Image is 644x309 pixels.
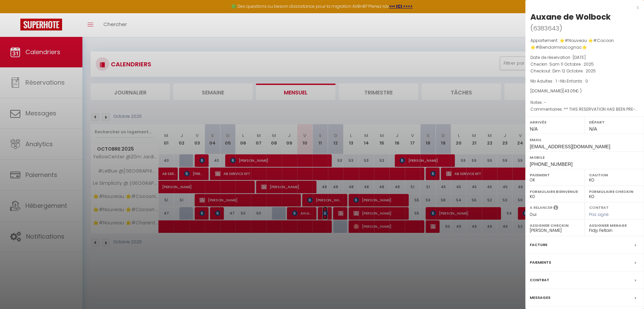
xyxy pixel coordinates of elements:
div: Auxane de Wolbock [530,12,611,22]
p: Appartement : [530,37,639,51]
p: Date de réservation : [530,54,639,61]
label: A relancer [530,205,552,211]
span: [DATE] [572,54,586,60]
label: Contrat [589,205,609,209]
span: [PHONE_NUMBER] [530,161,572,167]
span: 43.05 [564,88,575,94]
span: 6383643 [533,24,559,32]
span: N/A [530,126,538,132]
span: ( ) [530,23,562,33]
p: Commentaires : [530,106,639,113]
span: ( € ) [563,88,582,94]
i: Sélectionner OUI si vous souhaiter envoyer les séquences de messages post-checkout [553,205,558,212]
label: Assigner Menage [589,222,640,229]
span: N/A [589,126,597,132]
p: Notes : [530,99,639,106]
label: Paiement [530,172,580,178]
label: Email [530,136,640,143]
span: Nb Enfants : 0 [560,78,588,84]
p: Checkin : [530,61,639,68]
label: Paiements [530,259,551,266]
label: Mobile [530,154,640,161]
span: ⭐️#Nouveau ⭐️#Cocoon ⭐️#Biendormiracognac⭐️ [530,38,614,50]
label: Départ [589,119,640,126]
span: Sam 11 Octobre . 2025 [549,61,594,67]
div: [DOMAIN_NAME] [530,88,639,94]
label: Arrivée [530,119,580,126]
label: Facture [530,241,547,248]
label: Formulaire Bienvenue [530,188,580,195]
p: Checkout : [530,68,639,74]
label: Messages [530,294,550,301]
div: x [525,3,639,12]
span: [EMAIL_ADDRESS][DOMAIN_NAME] [530,144,610,149]
span: Pas signé [589,212,609,217]
label: Formulaire Checkin [589,188,640,195]
label: Contrat [530,277,549,284]
span: Nb Adultes : 1 - [530,78,588,84]
label: Caution [589,172,640,178]
label: Assigner Checkin [530,222,580,229]
span: - [544,100,546,105]
span: Dim 12 Octobre . 2025 [552,68,596,74]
